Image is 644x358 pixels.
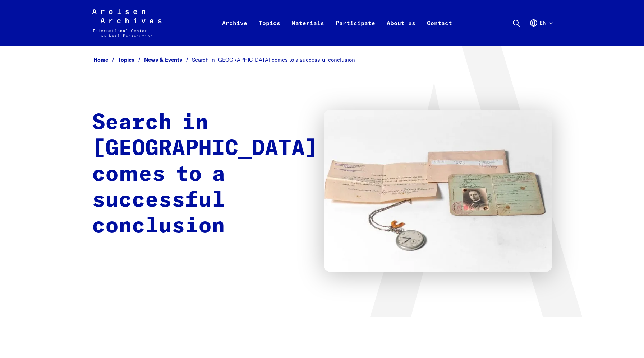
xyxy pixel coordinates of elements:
a: News & Events [144,56,192,63]
span: Search in [GEOGRAPHIC_DATA] comes to a successful conclusion [192,56,355,63]
a: Materials [286,17,330,46]
a: Topics [118,56,144,63]
a: Archive [216,17,253,46]
a: Topics [253,17,286,46]
nav: Breadcrumb [92,55,552,66]
nav: Primary [216,9,458,37]
a: Contact [421,17,458,46]
a: Participate [330,17,381,46]
button: English, language selection [529,19,552,44]
a: Home [93,56,118,63]
a: About us [381,17,421,46]
h1: Search in [GEOGRAPHIC_DATA] comes to a successful conclusion [92,110,318,239]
